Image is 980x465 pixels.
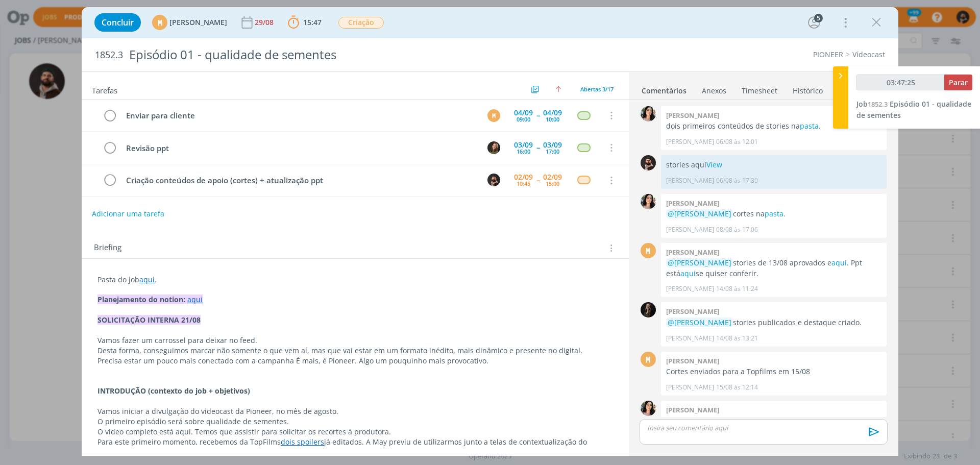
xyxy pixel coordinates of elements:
p: [PERSON_NAME] [666,383,714,392]
strong: Planejamento do notion: [97,295,185,304]
a: aqui [831,258,847,267]
span: -- [536,112,540,119]
p: Precisa estar um pouco mais conectado com a campanha É mais, é Pioneer. Algo um pouquinho mais pr... [97,356,613,366]
img: T [641,401,656,416]
div: M [641,352,656,367]
b: [PERSON_NAME] [666,356,719,365]
p: dois primeiros conteúdos de stories na . [666,121,881,131]
div: Anexos [702,86,726,96]
p: Cortes enviados para a Topfilms em 15/08 [666,366,881,377]
span: 06/08 às 17:30 [716,176,758,185]
span: Concluir [102,18,134,27]
span: 15/08 às 12:14 [716,383,758,392]
span: 1852.3 [868,100,888,109]
img: D [487,174,500,186]
img: J [487,141,500,154]
p: Pasta do job . [97,275,613,285]
span: 14/08 às 11:24 [716,284,758,293]
a: Vídeocast [852,50,885,59]
button: M [486,108,501,123]
p: stories de 13/08 aprovados e . Ppt está se quiser conferir. [666,258,881,279]
span: 15:47 [303,17,322,27]
a: aqui [680,268,696,278]
span: -- [536,177,540,184]
a: pasta [800,121,819,131]
p: [PERSON_NAME] [666,137,714,146]
button: Adicionar uma tarefa [91,205,165,223]
a: PIONEER [813,50,843,59]
b: [PERSON_NAME] [666,307,719,316]
strong: INTRODUÇÃO (contexto do job + objetivos) [97,386,250,396]
button: 5 [806,14,822,31]
div: 16:00 [517,149,530,154]
p: O primeiro episódio será sobre qualidade de sementes. [97,417,613,427]
button: 15:47 [285,14,324,31]
span: Abertas 3/17 [580,85,614,93]
div: 02/09 [514,174,533,181]
p: [PERSON_NAME] [666,225,714,234]
span: [PERSON_NAME] [169,19,227,26]
span: 08/08 às 17:06 [716,225,758,234]
img: N [641,302,656,317]
span: 1852.3 [95,50,123,61]
b: [PERSON_NAME] [666,111,719,120]
div: Enviar para cliente [121,109,478,122]
img: T [641,194,656,209]
div: 5 [814,14,823,22]
button: D [486,173,501,188]
b: [PERSON_NAME] [666,199,719,208]
span: @[PERSON_NAME] [668,317,731,327]
div: Episódio 01 - qualidade de sementes [125,42,552,67]
div: dialog [82,7,898,456]
span: Parar [949,78,968,87]
div: 02/09 [543,174,562,181]
b: [PERSON_NAME] [666,405,719,414]
div: 03/09 [543,141,562,149]
b: [PERSON_NAME] [666,248,719,257]
img: arrow-up.svg [555,86,561,92]
a: aqui [139,275,155,284]
p: stories publicados e destaque criado. [666,317,881,328]
p: cortes na . [666,209,881,219]
div: 09:00 [517,116,530,122]
button: M[PERSON_NAME] [152,15,227,30]
a: Timesheet [741,81,778,96]
div: 15:00 [546,181,559,186]
a: Histórico [792,81,823,96]
a: aqui [187,295,203,304]
button: Parar [944,75,972,90]
span: Criação [338,17,384,29]
p: [PERSON_NAME] [666,176,714,185]
img: T [641,106,656,121]
p: Vamos iniciar a divulgação do videocast da Pioneer, no mês de agosto. [97,406,613,417]
a: Job1852.3Episódio 01 - qualidade de sementes [856,99,971,120]
p: Para este primeiro momento, recebemos da TopFilms já editados. A May previu de utilizarmos junto ... [97,437,613,457]
p: O vídeo completo está aqui. Temos que assistir para solicitar os recortes à produtora. [97,427,613,437]
button: Concluir [94,13,141,32]
p: [PERSON_NAME] [666,334,714,343]
span: 14/08 às 13:21 [716,334,758,343]
span: 06/08 às 12:01 [716,137,758,146]
div: 29/08 [255,19,276,26]
strong: SOLICITAÇÃO INTERNA 21/08 [97,315,201,325]
a: View [706,160,722,169]
div: 04/09 [514,109,533,116]
img: D [641,155,656,170]
div: 04/09 [543,109,562,116]
span: -- [536,144,540,151]
a: dois spoilers [281,437,324,447]
div: M [487,109,500,122]
a: pasta [765,209,783,218]
button: J [486,140,501,155]
p: [PERSON_NAME] [666,284,714,293]
button: Criação [338,16,384,29]
span: Tarefas [92,83,117,95]
div: M [152,15,167,30]
span: Episódio 01 - qualidade de sementes [856,99,971,120]
span: @[PERSON_NAME] [668,209,731,218]
div: 10:45 [517,181,530,186]
div: Revisão ppt [121,142,478,155]
div: Criação conteúdos de apoio (cortes) + atualização ppt [121,174,478,187]
p: stories aqui [666,160,881,170]
span: Briefing [94,241,121,255]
